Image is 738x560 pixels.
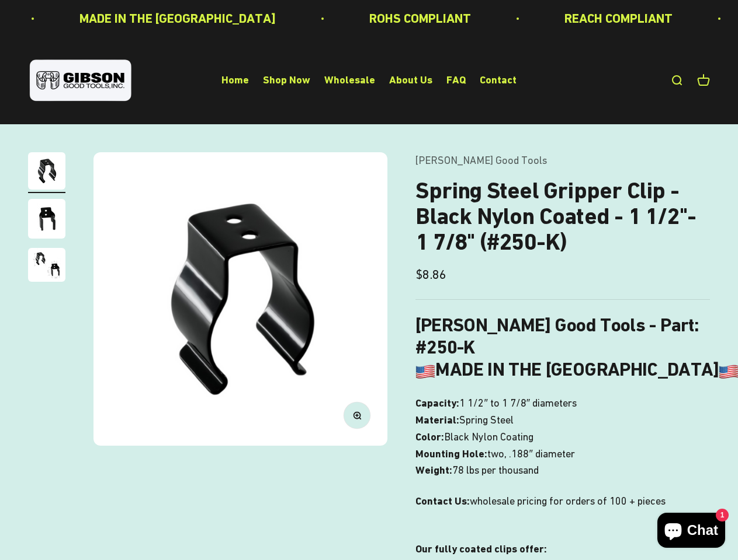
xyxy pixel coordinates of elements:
[93,152,387,446] img: Gripper clip, made & shipped from the USA!
[28,199,65,242] button: Go to item 2
[654,513,729,551] inbox-online-store-chat: Shopify online store chat
[415,542,547,555] strong: Our fully coated clips offer:
[28,248,65,282] img: close up of a spring steel gripper clip, tool clip, durable, secure holding, Excellent corrosion ...
[28,152,65,190] img: Gripper clip, made & shipped from the USA!
[415,447,487,460] b: Mounting Hole:
[415,358,738,380] b: MADE IN THE [GEOGRAPHIC_DATA]
[415,464,452,476] b: Weight:
[444,429,533,446] span: Black Nylon Coating
[480,74,517,86] a: Contact
[28,152,65,193] button: Go to item 1
[221,74,249,86] a: Home
[459,412,514,429] span: Spring Steel
[28,199,65,239] img: close up of a spring steel gripper clip, tool clip, durable, secure holding, Excellent corrosion ...
[367,8,469,29] p: ROHS COMPLIANT
[28,248,65,285] button: Go to item 3
[415,178,710,255] h1: Spring Steel Gripper Clip - Black Nylon Coated - 1 1/2"- 1 7/8" (#250-K)
[415,314,699,358] b: [PERSON_NAME] Good Tools - Part: #250-K
[324,74,375,86] a: Wholesale
[415,414,459,426] b: Material:
[562,8,670,29] p: REACH COMPLIANT
[415,495,470,507] strong: Contact Us:
[415,264,446,285] sale-price: $8.86
[389,74,432,86] a: About Us
[487,446,574,463] span: two, .188″ diameter
[263,74,310,86] a: Shop Now
[415,397,459,409] b: Capacity:
[459,395,577,412] span: 1 1/2″ to 1 7/8″ diameters
[415,154,547,166] a: [PERSON_NAME] Good Tools
[415,430,444,443] b: Color:
[446,74,466,86] a: FAQ
[415,493,710,527] p: wholesale pricing for orders of 100 + pieces
[77,8,273,29] p: MADE IN THE [GEOGRAPHIC_DATA]
[452,462,539,479] span: 78 lbs per thousand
